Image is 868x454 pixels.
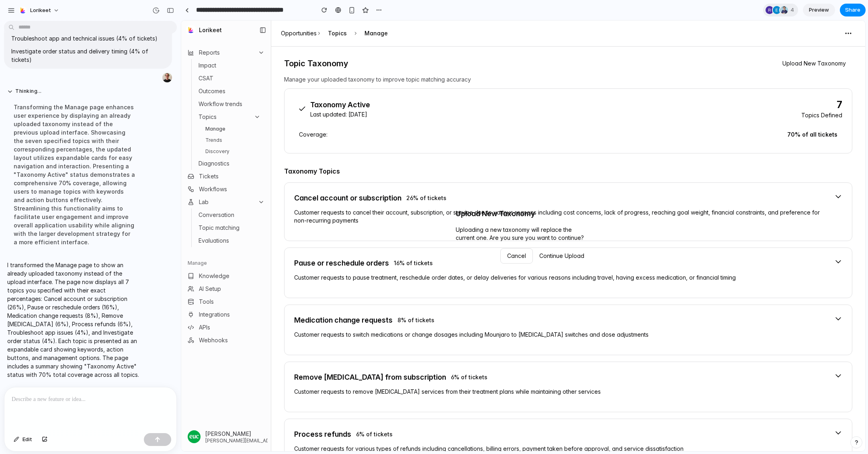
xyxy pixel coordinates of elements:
[274,188,409,199] h3: Upload New Taxonomy
[763,4,798,16] div: 4
[11,34,165,43] p: Troubleshoot app and technical issues (4% of tickets)
[16,4,63,17] button: Lorikeet
[7,98,141,251] div: Transforming the Manage page enhances user experience by displaying an already uploaded taxonomy ...
[319,228,352,243] button: Cancel
[30,6,51,14] span: Lorikeet
[845,6,860,14] span: Share
[11,47,165,64] p: Investigate order status and delivery timing (4% of tickets)
[790,6,796,14] span: 4
[23,436,32,444] span: Edit
[803,4,835,16] a: Preview
[10,433,36,446] button: Edit
[809,6,829,14] span: Preview
[274,205,409,221] p: Uploading a new taxonomy will replace the current one. Are you sure you want to continue?
[352,228,409,243] button: Continue Upload
[7,261,141,379] p: I transformed the Manage page to show an already uploaded taxonomy instead of the upload interfac...
[840,4,866,16] button: Share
